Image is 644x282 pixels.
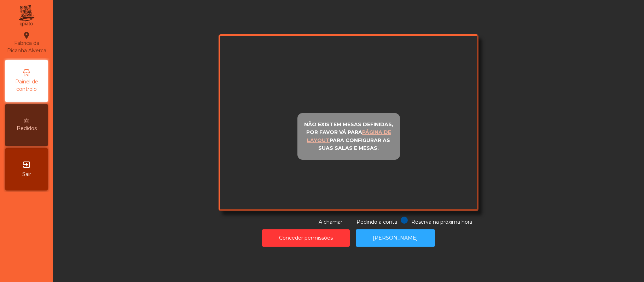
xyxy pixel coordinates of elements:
[22,31,31,40] i: location_on
[6,31,47,54] div: Fabrica da Picanha Alverca
[301,121,397,152] p: Não existem mesas definidas, por favor vá para para configurar as suas salas e mesas.
[22,160,31,169] i: exit_to_app
[18,4,35,28] img: qpiato
[22,171,31,178] span: Sair
[356,219,397,225] span: Pedindo a conta
[17,125,37,132] span: Pedidos
[7,78,46,93] span: Painel de controlo
[319,219,342,225] span: A chamar
[356,229,435,247] button: [PERSON_NAME]
[262,229,350,247] button: Conceder permissões
[307,129,391,143] u: página de layout
[411,219,472,225] span: Reserva na próxima hora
